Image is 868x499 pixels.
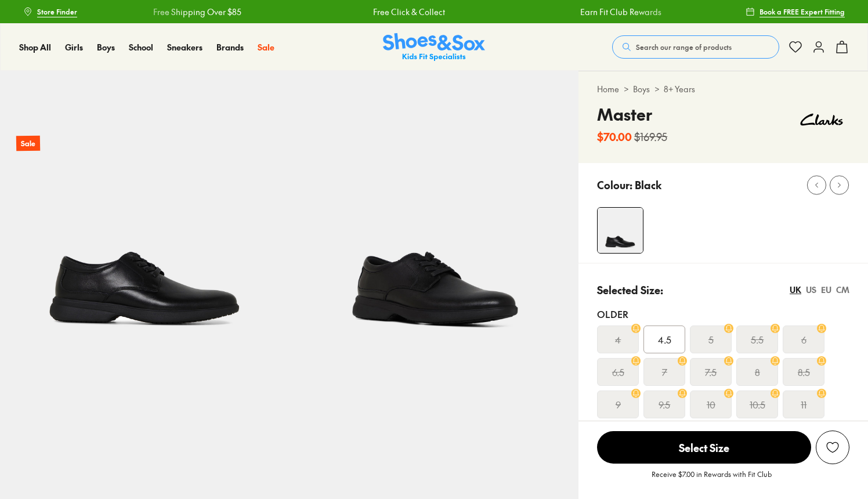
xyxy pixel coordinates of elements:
s: 9 [616,397,621,411]
a: Free Click & Collect [373,6,445,18]
span: Store Finder [37,6,77,17]
s: 7.5 [705,365,717,379]
p: Black [635,177,661,193]
s: 8.5 [798,365,810,379]
s: 5.5 [751,332,764,346]
span: Boys [97,41,115,53]
s: 9.5 [659,397,670,411]
a: Brands [216,41,244,53]
span: 4.5 [658,332,671,346]
h4: Master [597,102,667,126]
a: Girls [65,41,83,53]
a: Sale [258,41,274,53]
a: Sneakers [167,41,202,53]
span: Brands [216,41,244,53]
div: EU [821,284,831,296]
s: 4 [615,332,621,346]
button: Add to Wishlist [816,431,849,464]
p: Sale [16,136,40,151]
a: Free Shipping Over $85 [153,6,241,18]
span: School [129,41,153,53]
button: Search our range of products [612,35,779,59]
s: 10 [707,397,715,411]
div: > > [597,83,849,95]
a: Shop All [19,41,51,53]
span: Shop All [19,41,51,53]
s: 8 [755,365,760,379]
div: US [806,284,816,296]
s: $169.95 [634,129,667,144]
div: Older [597,307,849,321]
div: CM [836,284,849,296]
img: 5-426702_1 [290,71,579,360]
a: Home [597,83,619,95]
span: Sneakers [167,41,202,53]
span: Book a FREE Expert Fitting [759,6,845,17]
p: Selected Size: [597,282,663,298]
a: 8+ Years [664,83,695,95]
span: Girls [65,41,83,53]
img: Vendor logo [794,102,849,137]
a: Shoes & Sox [383,33,485,62]
a: Store Finder [23,1,77,22]
a: Book a FREE Expert Fitting [746,1,845,22]
s: 6 [801,332,806,346]
s: 10.5 [750,397,765,411]
a: Earn Fit Club Rewards [580,6,661,18]
a: Boys [633,83,650,95]
p: Colour: [597,177,632,193]
s: 5 [708,332,714,346]
a: Boys [97,41,115,53]
p: Receive $7.00 in Rewards with Fit Club [652,469,772,490]
s: 6.5 [612,365,624,379]
div: UK [790,284,801,296]
a: School [129,41,153,53]
s: 11 [801,397,806,411]
b: $70.00 [597,129,632,144]
span: Select Size [597,431,811,464]
span: Sale [258,41,274,53]
img: SNS_Logo_Responsive.svg [383,33,485,62]
button: Select Size [597,431,811,464]
img: 4-426701_1 [598,208,643,253]
span: Search our range of products [636,42,732,52]
s: 7 [662,365,667,379]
